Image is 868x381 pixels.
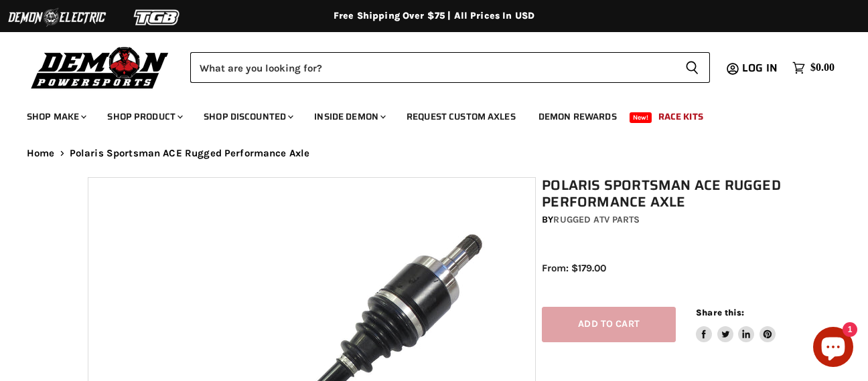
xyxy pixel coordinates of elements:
[396,103,526,130] a: Request Custom Axles
[542,262,606,274] span: From: $179.00
[7,5,107,30] img: Demon Electric Logo 2
[648,103,713,130] a: Race Kits
[190,52,674,83] input: Search
[70,148,310,159] span: Polaris Sportsman ACE Rugged Performance Axle
[674,52,710,83] button: Search
[304,103,394,130] a: Inside Demon
[17,103,94,130] a: Shop Make
[542,213,786,227] div: by
[17,98,831,130] ul: Main menu
[194,103,301,130] a: Shop Discounted
[696,307,744,317] span: Share this:
[553,214,640,225] a: Rugged ATV Parts
[810,61,835,74] span: $0.00
[542,177,786,211] h1: Polaris Sportsman ACE Rugged Performance Axle
[27,43,173,91] img: Demon Powersports
[97,103,191,130] a: Shop Product
[630,112,652,123] span: New!
[190,52,710,83] form: Product
[696,307,776,342] aside: Share this:
[107,5,208,30] img: TGB Logo 2
[27,148,55,159] a: Home
[528,103,627,130] a: Demon Rewards
[809,327,857,370] inbox-online-store-chat: Shopify online store chat
[736,62,786,74] a: Log in
[786,58,841,78] a: $0.00
[742,59,778,76] span: Log in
